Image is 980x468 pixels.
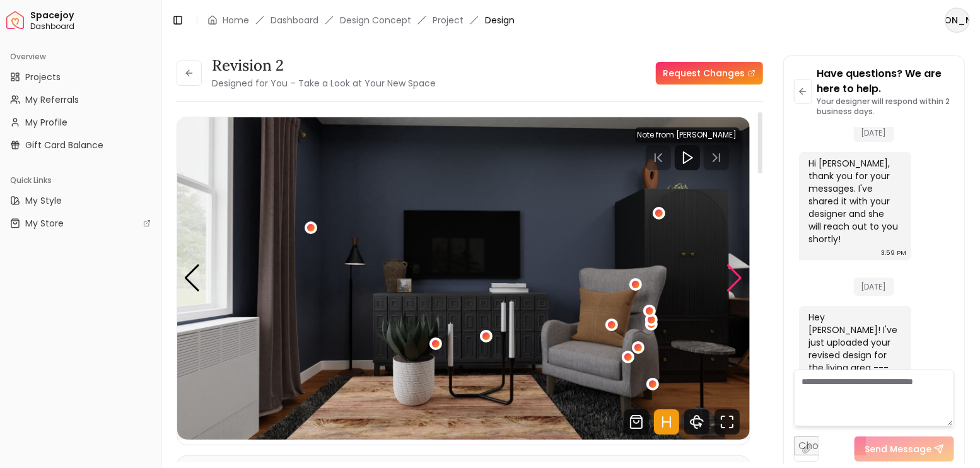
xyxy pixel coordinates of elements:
svg: Fullscreen [715,409,740,435]
span: Dashboard [30,21,156,32]
nav: breadcrumb [207,14,515,26]
p: Have questions? We are here to help. [817,66,954,97]
h3: Revision 2 [212,56,436,76]
div: Next slide [726,264,744,292]
span: My Store [25,217,64,230]
a: My Store [5,213,156,233]
span: Design [485,14,515,26]
div: Previous slide [184,264,201,292]
a: My Style [5,190,156,211]
a: Gift Card Balance [5,135,156,155]
span: My Profile [25,116,67,129]
a: Home [223,14,249,26]
a: Dashboard [271,14,318,26]
span: [DATE] [854,278,894,296]
div: Quick Links [5,170,156,190]
svg: 360 View [684,409,709,435]
div: Hey [PERSON_NAME]! I've just uploaded your revised design for the living area --- looking forward... [809,311,899,437]
span: My Referrals [25,93,79,106]
div: 3:59 PM [881,247,906,259]
span: Spacejoy [30,10,156,21]
svg: Hotspots Toggle [654,409,679,435]
a: My Profile [5,112,156,132]
button: [PERSON_NAME] [945,8,970,33]
a: Request Changes [656,62,763,85]
div: 4 / 7 [177,117,750,440]
img: Spacejoy Logo [6,11,24,29]
span: [PERSON_NAME] [946,9,969,32]
li: Design Concept [340,14,411,26]
small: Designed for You – Take a Look at Your New Space [212,77,436,90]
span: [DATE] [854,124,894,142]
div: Note from [PERSON_NAME] [635,127,740,143]
span: Gift Card Balance [25,139,103,151]
svg: Play [680,150,695,165]
div: Hi [PERSON_NAME], thank you for your messages. I've shared it with your designer and she will rea... [809,157,899,245]
div: Carousel [177,117,750,440]
div: Overview [5,47,156,67]
a: My Referrals [5,90,156,110]
a: Projects [5,67,156,87]
span: Projects [25,71,61,83]
a: Project [433,14,464,26]
svg: Shop Products from this design [624,409,649,435]
img: Design Render 2 [177,117,750,440]
span: My Style [25,194,62,207]
p: Your designer will respond within 2 business days. [817,97,954,117]
a: Spacejoy [6,11,24,29]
